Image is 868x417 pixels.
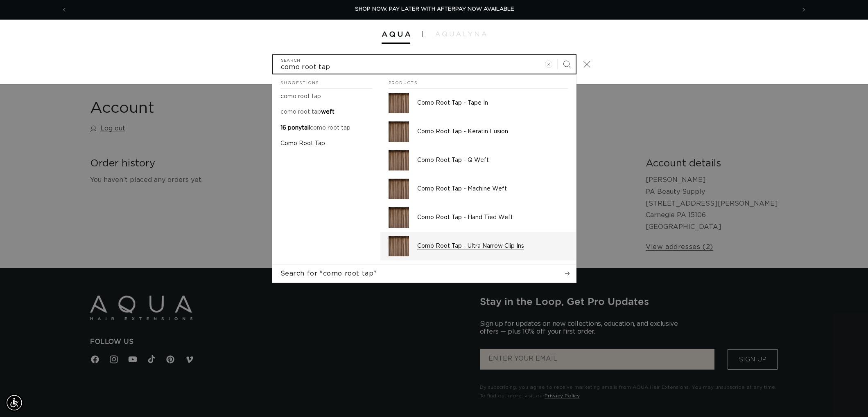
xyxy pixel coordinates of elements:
button: Previous announcement [55,2,73,18]
div: Accessibility Menu [5,394,23,412]
button: Clear search term [540,55,558,73]
img: Como Root Tap - Keratin Fusion [389,121,409,142]
p: Como Root Tap - Machine Weft [417,185,568,193]
a: como root tap [272,89,380,104]
mark: como root tap [280,109,321,115]
img: Como Root Tap - Hand Tied Weft [389,207,409,228]
p: Como Root Tap - Tape In [417,99,568,107]
button: Next announcement [795,2,813,18]
p: 16 ponytail como root tap [280,124,350,132]
img: Como Root Tap - Ultra Narrow Clip Ins [389,236,409,256]
span: 16 ponytail [280,125,310,131]
span: weft [321,109,335,115]
p: Como Root Tap [280,140,325,147]
a: Como Root Tap - Hand Tied Weft [380,203,576,232]
input: Search [273,55,576,74]
img: Aqua Hair Extensions [382,31,410,37]
a: como root tap weft [272,104,380,120]
a: Como Root Tap [272,136,380,151]
span: Search for "como root tap" [280,269,377,278]
iframe: Chat Widget [754,329,868,417]
p: como root tap weft [280,108,335,116]
img: Como Root Tap - Machine Weft [389,179,409,199]
a: Como Root Tap - Machine Weft [380,175,576,203]
span: SHOP NOW. PAY LATER WITH AFTERPAY NOW AVAILABLE [355,7,514,12]
mark: como root tap [280,94,321,99]
p: Como Root Tap - Hand Tied Weft [417,214,568,221]
img: Como Root Tap - Tape In [389,93,409,113]
p: Como Root Tap - Keratin Fusion [417,128,568,135]
button: Close [578,55,596,73]
a: 16 ponytail como root tap [272,120,380,136]
a: Como Root Tap - Keratin Fusion [380,117,576,146]
p: Como Root Tap - Ultra Narrow Clip Ins [417,242,568,250]
img: aqualyna.com [435,31,486,36]
h2: Products [389,74,568,89]
a: Como Root Tap - Q Weft [380,146,576,175]
img: Como Root Tap - Q Weft [389,150,409,170]
mark: como root tap [310,125,350,131]
a: Como Root Tap - Tape In [380,89,576,117]
p: Como Root Tap - Q Weft [417,157,568,164]
h2: Suggestions [280,74,372,89]
a: Como Root Tap - Ultra Narrow Clip Ins [380,232,576,260]
button: Search [558,55,576,73]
